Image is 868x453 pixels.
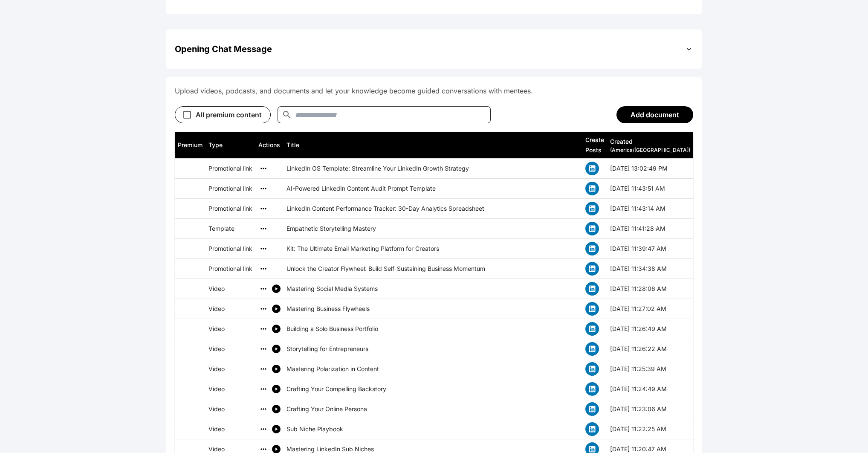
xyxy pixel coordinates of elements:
td: Crafting Your Compelling Backstory [284,379,582,399]
th: [DATE] 11:26:49 AM [607,319,693,339]
button: Remove Storytelling for Entrepreneurs [258,344,269,354]
th: Title [284,132,582,159]
button: Remove Empathetic Storytelling Mastery [258,224,269,234]
td: Building a Solo Business Portfolio [284,319,582,339]
button: Remove Mastering Polarization in Content [258,364,269,374]
th: [DATE] 11:43:14 AM [607,199,693,219]
td: LinkedIn OS Template: Streamline Your LinkedIn Growth Strategy [284,159,582,179]
th: Create Posts [582,132,607,159]
button: Remove AI-Powered LinkedIn Content Audit Prompt Template [258,183,269,194]
h2: Opening Chat Message [175,43,272,55]
th: Video [205,379,255,399]
td: Mastering Social Media Systems [284,279,582,299]
p: Upload videos, podcasts, and documents and let your knowledge become guided conversations with me... [175,86,693,96]
button: Add document [616,106,693,123]
button: Remove Mastering Social Media Systems [258,284,269,294]
button: Generate LinkedIn Post [585,402,599,416]
button: Generate LinkedIn Post [585,382,599,396]
td: Unlock the Creator Flywheel: Build Self-Sustaining Business Momentum [284,259,582,279]
th: [DATE] 11:22:25 AM [607,419,693,439]
td: Mastering Polarization in Content [284,359,582,379]
td: Mastering Business Flywheels [284,299,582,319]
td: Crafting Your Online Persona [284,399,582,419]
th: [DATE] 11:41:28 AM [607,219,693,239]
button: Generate LinkedIn Post [585,242,599,256]
th: Template [205,219,255,239]
button: Remove LinkedIn OS Template: Streamline Your LinkedIn Growth Strategy [258,163,269,174]
th: Promotional link [205,259,255,279]
button: Generate LinkedIn Post [585,162,599,175]
th: Premium [175,132,205,159]
th: [DATE] 11:28:06 AM [607,279,693,299]
th: [DATE] 11:24:49 AM [607,379,693,399]
th: [DATE] 11:43:51 AM [607,179,693,199]
button: Remove Building a Solo Business Portfolio [258,324,269,334]
th: Video [205,399,255,419]
th: [DATE] 11:25:39 AM [607,359,693,379]
th: Type [205,132,255,159]
th: Video [205,359,255,379]
th: [DATE] 11:34:38 AM [607,259,693,279]
button: Generate LinkedIn Post [585,302,599,316]
th: Video [205,279,255,299]
th: Video [205,299,255,319]
button: Generate LinkedIn Post [585,182,599,195]
td: Sub Niche Playbook [284,419,582,439]
th: [DATE] 11:26:22 AM [607,339,693,359]
button: Remove LinkedIn Content Performance Tracker: 30-Day Analytics Spreadsheet [258,203,269,214]
button: Generate LinkedIn Post [585,322,599,336]
button: Remove Mastering Business Flywheels [258,304,269,314]
button: Generate LinkedIn Post [585,202,599,215]
button: Generate LinkedIn Post [585,422,599,436]
th: Promotional link [205,239,255,259]
th: Promotional link [205,159,255,179]
th: Video [205,419,255,439]
th: [DATE] 11:27:02 AM [607,299,693,319]
button: Generate LinkedIn Post [585,282,599,296]
td: Empathetic Storytelling Mastery [284,219,582,239]
button: Remove Crafting Your Online Persona [258,404,269,414]
td: LinkedIn Content Performance Tracker: 30-Day Analytics Spreadsheet [284,199,582,219]
td: Kit: The Ultimate Email Marketing Platform for Creators [284,239,582,259]
th: Promotional link [205,199,255,219]
div: ( America/[GEOGRAPHIC_DATA] ) [610,147,690,154]
button: Generate LinkedIn Post [585,262,599,276]
button: Remove Sub Niche Playbook [258,424,269,434]
th: Promotional link [205,179,255,199]
button: Generate LinkedIn Post [585,342,599,356]
th: Video [205,339,255,359]
th: [DATE] 13:02:49 PM [607,159,693,179]
td: AI-Powered LinkedIn Content Audit Prompt Template [284,179,582,199]
button: Remove Crafting Your Compelling Backstory [258,384,269,394]
td: Storytelling for Entrepreneurs [284,339,582,359]
button: Remove Unlock the Creator Flywheel: Build Self-Sustaining Business Momentum [258,264,269,274]
th: Actions [255,132,284,159]
th: Video [205,319,255,339]
th: [DATE] 11:39:47 AM [607,239,693,259]
button: Remove Kit: The Ultimate Email Marketing Platform for Creators [258,244,269,254]
button: Generate LinkedIn Post [585,222,599,235]
div: Created [610,136,690,147]
button: Generate LinkedIn Post [585,362,599,376]
div: All premium content [196,110,262,120]
th: [DATE] 11:23:06 AM [607,399,693,419]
